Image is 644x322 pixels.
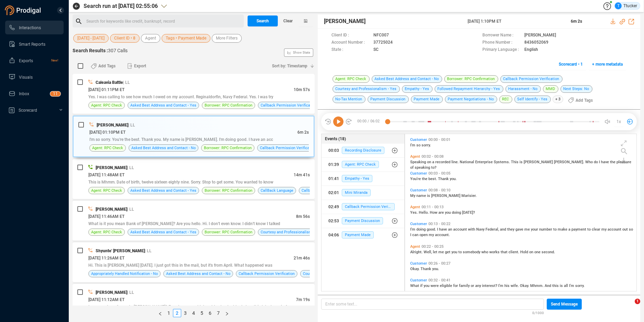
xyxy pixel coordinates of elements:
[91,270,158,277] span: Appropriately Handled Notification - No
[461,193,477,198] span: Marisier.
[332,75,370,83] span: Agent: RPC Check
[629,227,633,232] span: so
[5,87,64,100] li: Inbox
[420,284,424,288] span: if
[507,227,515,232] span: they
[332,85,400,93] span: Courtesy and Professionalism - Yes
[410,143,416,147] span: I'm
[450,177,457,181] span: you.
[452,210,462,215] span: doing
[435,160,451,164] span: recorded
[445,96,497,103] span: Payment Negotiations - No
[92,145,123,151] span: Agent: RPC Check
[73,34,109,43] button: [DATE] - [DATE]
[328,187,339,198] div: 02:01
[321,200,404,214] button: 02:49Callback Permission Verification
[554,160,585,164] span: [PERSON_NAME].
[296,297,310,302] span: 7m 19s
[19,58,33,63] span: Exports
[410,233,412,237] span: I
[601,227,608,232] span: my
[321,158,404,171] button: 01:39Agent: RPC Check
[438,177,450,181] span: Thank
[592,227,601,232] span: clear
[451,160,460,164] span: line.
[438,210,445,215] span: are
[9,21,58,34] a: Interactions
[410,193,416,198] span: My
[145,34,156,43] span: Agent
[424,284,430,288] span: you
[205,102,252,109] span: Borrower: RPC Confirmation
[134,60,146,71] span: Export
[610,160,616,164] span: the
[332,96,365,103] span: No-Tax Mention
[530,284,545,288] span: Mhmm.
[431,193,461,198] span: [PERSON_NAME]
[96,248,145,253] span: Shyunte' [PERSON_NAME]
[342,175,372,182] span: Empathy - Yes
[5,54,64,67] li: Exports
[615,2,637,9] div: Ttucker
[156,309,165,317] li: Previous Page
[9,37,58,51] a: Smart Reports
[524,39,548,46] span: 8436052069
[328,201,339,212] div: 02:49
[162,34,210,43] button: Tags • Payment Made
[468,18,563,24] span: [DATE] 1:10PM ET
[96,207,127,212] span: [PERSON_NAME]
[88,304,293,309] span: Loan you transfer me to [PERSON_NAME]? Four two year old daughter. I got a blanket on this teleph...
[471,284,475,288] span: or
[321,172,404,186] button: 01:41Empathy - Yes
[408,136,636,290] div: grid
[114,34,135,43] span: Client ID • 8
[459,284,471,288] span: family
[460,160,475,164] span: National
[88,180,273,185] span: This is Mhmm. Date of birth, twelve sixteen eighty nine. Sorry. Stop to get some. You wanted to know
[411,96,443,103] span: Payment Made
[145,248,152,253] span: | LL
[448,227,453,232] span: an
[261,187,293,194] span: CallBack Language
[558,227,568,232] span: make
[555,59,587,70] button: Scorecard • 1
[51,54,58,67] span: New!
[91,187,122,194] span: Agent: RPC Check
[373,46,379,54] span: SC
[212,34,242,43] button: More Filters
[482,39,521,46] span: Phone Number :
[539,227,553,232] span: number
[520,284,530,288] span: Okay.
[569,284,575,288] span: I'm
[433,250,438,254] span: let
[588,59,626,70] button: + more metadata
[73,159,315,199] div: [PERSON_NAME]| LL[DATE] 11:48AM ET14m 41sThis is Mhmm. Date of birth, twelve sixteen eighty nine....
[444,75,498,83] span: Borrower: RPC Confirmation
[96,80,123,85] span: Caleavia Battle
[509,250,520,254] span: client.
[415,165,431,170] span: speaking
[505,85,541,93] span: Harassment - No
[368,96,409,103] span: Payment Discussion
[445,250,451,254] span: get
[622,227,629,232] span: out
[635,299,640,304] span: 1
[501,250,509,254] span: that
[410,284,420,288] span: What
[130,102,196,109] span: Asked Best Address and Contact - Yes
[5,37,64,51] li: Smart Reports
[437,227,439,232] span: I
[410,165,415,170] span: of
[96,165,127,170] span: [PERSON_NAME]
[130,229,196,235] span: Asked Best Address and Contact - Yes
[225,312,229,316] span: right
[165,309,173,317] a: 1
[130,187,196,194] span: Asked Best Address and Contact - Yes
[19,75,33,80] span: Visuals
[88,173,124,177] span: [DATE] 11:48AM ET
[500,75,563,83] span: Callback Permission Verification
[302,187,358,194] span: Callback Permission Verification
[321,228,404,242] button: 04:06Payment Made
[256,15,269,26] span: Search
[123,60,150,71] button: Export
